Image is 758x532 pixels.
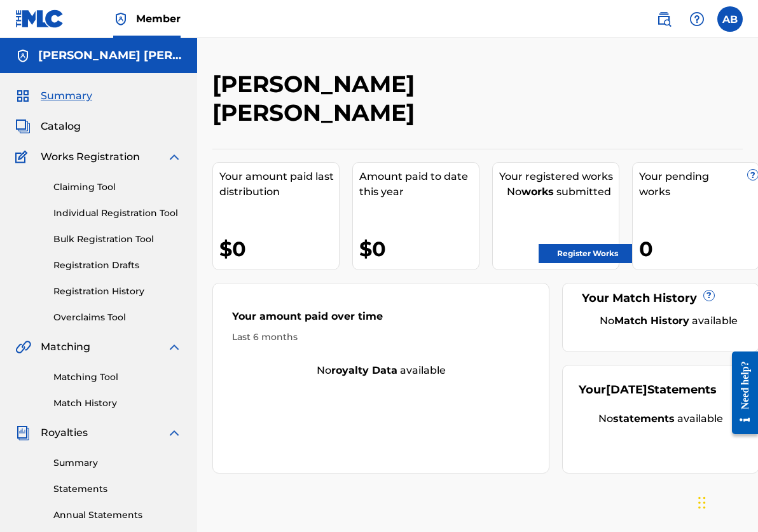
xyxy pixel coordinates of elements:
[53,311,182,324] a: Overclaims Tool
[167,149,182,165] img: expand
[232,309,530,331] div: Your amount paid over time
[359,235,479,263] div: $0
[539,244,637,263] a: Register Works
[53,259,182,272] a: Registration Drafts
[15,119,81,134] a: CatalogCatalog
[694,471,758,532] iframe: Chat Widget
[53,233,182,246] a: Bulk Registration Tool
[579,411,743,426] div: No available
[748,170,758,180] span: ?
[689,11,705,27] img: help
[53,207,182,220] a: Individual Registration Tool
[606,383,647,397] span: [DATE]
[15,10,64,28] img: MLC Logo
[15,425,31,440] img: Royalties
[656,11,672,27] img: search
[614,315,689,327] strong: Match History
[219,235,339,263] div: $0
[41,425,88,440] span: Royalties
[53,397,182,410] a: Match History
[41,339,90,355] span: Matching
[613,413,675,425] strong: statements
[15,119,31,134] img: Catalog
[651,6,677,32] a: Public Search
[136,11,181,26] span: Member
[15,88,92,104] a: SummarySummary
[212,70,621,127] h2: [PERSON_NAME] [PERSON_NAME]
[359,169,479,200] div: Amount paid to date this year
[595,313,743,329] div: No available
[41,119,81,134] span: Catalog
[579,381,717,399] div: Your Statements
[53,371,182,384] a: Matching Tool
[722,338,758,447] iframe: Resource Center
[15,149,32,165] img: Works Registration
[41,88,92,104] span: Summary
[331,364,397,376] strong: royalty data
[167,339,182,355] img: expand
[704,290,714,301] span: ?
[219,169,339,200] div: Your amount paid last distribution
[15,48,31,64] img: Accounts
[38,48,182,63] h5: Ashley Nicole Edwards
[15,339,31,355] img: Matching
[579,290,743,307] div: Your Match History
[213,363,549,378] div: No available
[53,482,182,496] a: Statements
[232,331,530,344] div: Last 6 months
[53,285,182,298] a: Registration History
[698,484,706,522] div: Drag
[53,181,182,194] a: Claiming Tool
[53,508,182,522] a: Annual Statements
[499,169,619,184] div: Your registered works
[167,425,182,440] img: expand
[15,88,31,104] img: Summary
[41,149,140,165] span: Works Registration
[521,186,554,198] strong: works
[684,6,710,32] div: Help
[53,456,182,470] a: Summary
[717,6,743,32] div: User Menu
[499,184,619,200] div: No submitted
[113,11,128,27] img: Top Rightsholder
